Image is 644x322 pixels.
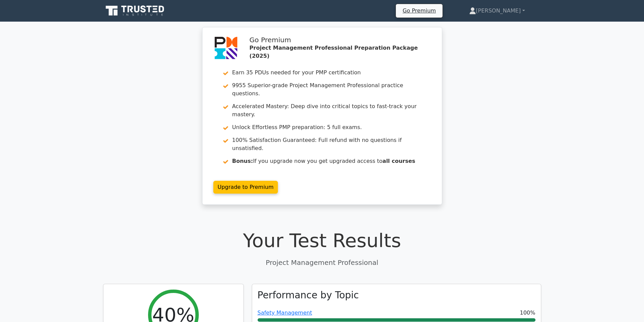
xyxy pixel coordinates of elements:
a: [PERSON_NAME] [453,4,541,18]
a: Go Premium [399,6,440,15]
a: Safety Management [258,309,312,316]
p: Project Management Professional [103,257,541,268]
h1: Your Test Results [103,229,541,252]
h3: Performance by Topic [258,290,359,301]
a: Upgrade to Premium [213,181,278,194]
span: 100% [520,309,535,317]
